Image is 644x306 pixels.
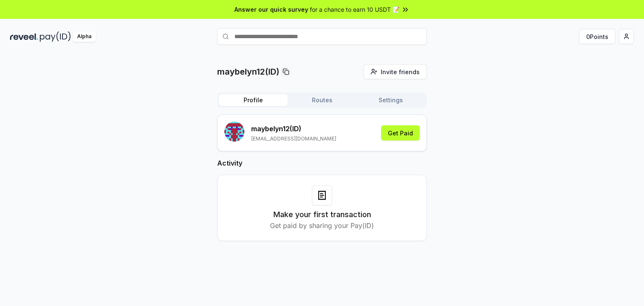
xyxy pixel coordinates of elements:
[381,67,420,76] span: Invite friends
[273,209,371,220] h3: Make your first transaction
[364,64,427,79] button: Invite friends
[310,5,400,14] span: for a chance to earn 10 USDT 📝
[219,94,288,106] button: Profile
[217,158,427,168] h2: Activity
[73,31,96,42] div: Alpha
[270,220,374,231] p: Get paid by sharing your Pay(ID)
[251,135,336,142] p: [EMAIL_ADDRESS][DOMAIN_NAME]
[251,124,336,134] p: maybelyn12 (ID)
[356,94,425,106] button: Settings
[10,31,38,42] img: reveel_dark
[217,66,279,78] p: maybelyn12(ID)
[381,125,420,140] button: Get Paid
[288,94,356,106] button: Routes
[234,5,308,14] span: Answer our quick survey
[579,29,615,44] button: 0Points
[40,31,71,42] img: pay_id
